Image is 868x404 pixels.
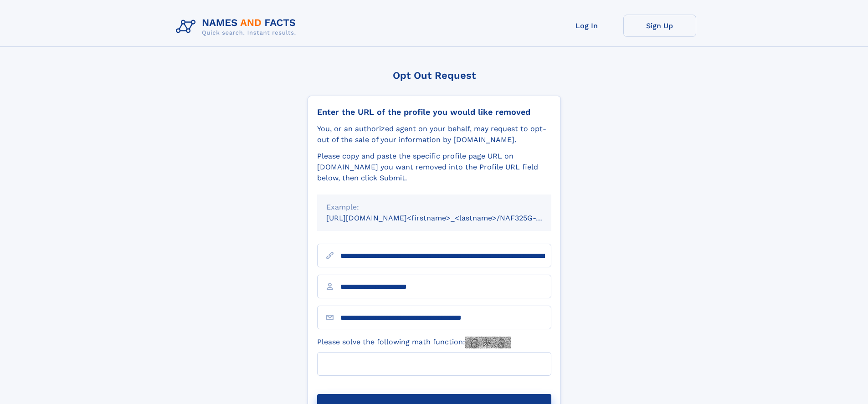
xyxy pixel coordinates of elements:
small: [URL][DOMAIN_NAME]<firstname>_<lastname>/NAF325G-xxxxxxxx [326,214,569,222]
a: Log In [550,15,623,37]
img: Logo Names and Facts [172,15,303,39]
div: Please copy and paste the specific profile page URL on [DOMAIN_NAME] you want removed into the Pr... [317,151,551,184]
div: You, or an authorized agent on your behalf, may request to opt-out of the sale of your informatio... [317,123,551,145]
a: Sign Up [623,15,696,37]
label: Please solve the following math function: [317,337,511,348]
div: Example: [326,202,542,213]
div: Enter the URL of the profile you would like removed [317,107,551,117]
div: Opt Out Request [308,70,561,81]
